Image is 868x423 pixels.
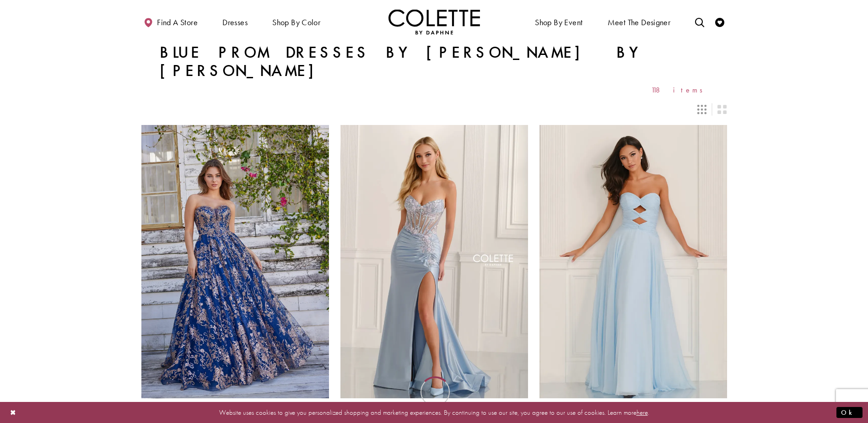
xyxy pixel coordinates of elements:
[535,18,582,27] span: Shop By Event
[270,9,323,34] span: Shop by color
[141,9,200,34] a: Find a store
[220,9,250,34] span: Dresses
[5,404,21,420] button: Close Dialog
[713,9,727,34] a: Check Wishlist
[533,9,585,34] span: Shop By Event
[340,125,528,398] a: Visit Colette by Daphne Style No. CL6105 Page
[136,99,733,119] div: Layout Controls
[636,407,648,417] a: here
[160,43,709,80] h1: Blue Prom Dresses by [PERSON_NAME] by [PERSON_NAME]
[157,18,198,27] span: Find a store
[697,105,706,114] span: Switch layout to 3 columns
[717,105,727,114] span: Switch layout to 2 columns
[388,9,480,34] a: Visit Home Page
[222,18,248,27] span: Dresses
[605,9,673,34] a: Meet the designer
[539,125,727,398] a: Visit Colette by Daphne Style No. CL6113 Page
[693,9,706,34] a: Toggle search
[608,18,671,27] span: Meet the designer
[388,9,480,34] img: Colette by Daphne
[272,18,320,27] span: Shop by color
[651,86,709,94] span: 118 items
[141,125,329,398] a: Visit Colette by Daphne Style No. CL5101 Page
[836,407,863,418] button: Submit Dialog
[66,406,802,418] p: Website uses cookies to give you personalized shopping and marketing experiences. By continuing t...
